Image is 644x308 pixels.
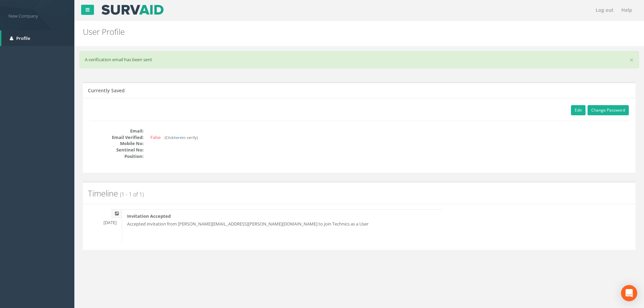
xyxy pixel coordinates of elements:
a: close [629,56,634,64]
dt: Sentinel No: [90,147,144,153]
h5: Currently Saved [88,88,125,93]
dt: Mobile No: [90,140,144,147]
dt: Email: [90,128,144,134]
span: New Company [8,13,66,19]
h2: Timeline [88,189,630,198]
div: A verification email has been sent [79,51,639,68]
div: Open Intercom Messenger [621,285,637,301]
small: (Click to verify) [165,135,198,140]
dt: Position: [90,153,144,160]
a: Change Password [588,105,629,115]
a: here [174,135,182,140]
h2: User Profile [83,27,542,36]
dt: Email Verified: [90,134,144,141]
strong: Invitation Accepted [127,213,171,219]
p: Accepted invitation from [PERSON_NAME][EMAIL_ADDRESS][PERSON_NAME][DOMAIN_NAME] to join Technics ... [127,221,437,227]
span: Profile [16,35,30,41]
a: New Company [8,11,66,19]
div: [DATE] [85,209,122,226]
a: Profile [1,30,74,46]
a: Edit [571,105,586,115]
span: False [150,134,161,140]
span: (1 - 1 of 1) [120,191,144,198]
